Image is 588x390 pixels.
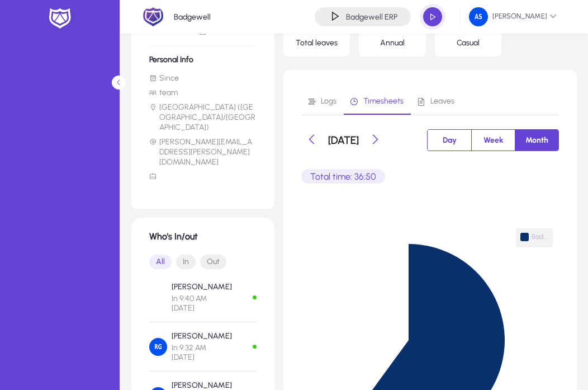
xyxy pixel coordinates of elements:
[172,380,232,390] p: [PERSON_NAME]
[328,134,359,147] h3: [DATE]
[428,130,471,151] button: Day
[321,97,336,105] span: Logs
[472,130,515,151] button: Week
[172,331,232,341] p: [PERSON_NAME]
[172,294,232,313] span: In 9:40 AM [DATE]
[363,97,404,105] span: Timesheets
[172,343,232,362] span: In 9:32 AM [DATE]
[532,233,548,241] span: Badgewell ERP
[368,38,416,48] p: Annual
[46,7,74,30] img: white-logo.png
[149,231,257,242] h1: Who's In/out
[519,130,555,151] span: Month
[301,169,385,184] p: Total time: 36:50
[515,130,558,151] button: Month
[460,7,566,27] button: [PERSON_NAME]
[149,88,257,98] li: team
[469,7,557,26] span: [PERSON_NAME]
[344,88,411,115] a: Timesheets
[430,97,454,105] span: Leaves
[149,73,257,83] li: Since
[149,255,172,269] button: All
[477,130,510,151] span: Week
[520,233,548,243] span: Badgewell ERP
[469,7,488,26] img: 100.png
[444,38,492,48] p: Casual
[149,137,257,167] li: [PERSON_NAME][EMAIL_ADDRESS][PERSON_NAME][DOMAIN_NAME]
[346,12,397,22] h4: Badgewell ERP
[174,12,211,22] p: Badgewell
[436,130,463,151] span: Day
[149,338,167,356] img: Ramez Garas
[292,38,341,48] p: Total leaves
[200,255,226,269] button: Out
[149,102,257,133] li: [GEOGRAPHIC_DATA] ([GEOGRAPHIC_DATA]/[GEOGRAPHIC_DATA])
[149,289,167,307] img: Mahmoud Samy
[176,255,196,269] button: In
[411,88,462,115] a: Leaves
[149,251,257,273] mat-button-toggle-group: Font Style
[143,6,164,27] img: 2.png
[301,88,344,115] a: Logs
[172,282,232,292] p: [PERSON_NAME]
[149,55,257,64] h6: Personal Info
